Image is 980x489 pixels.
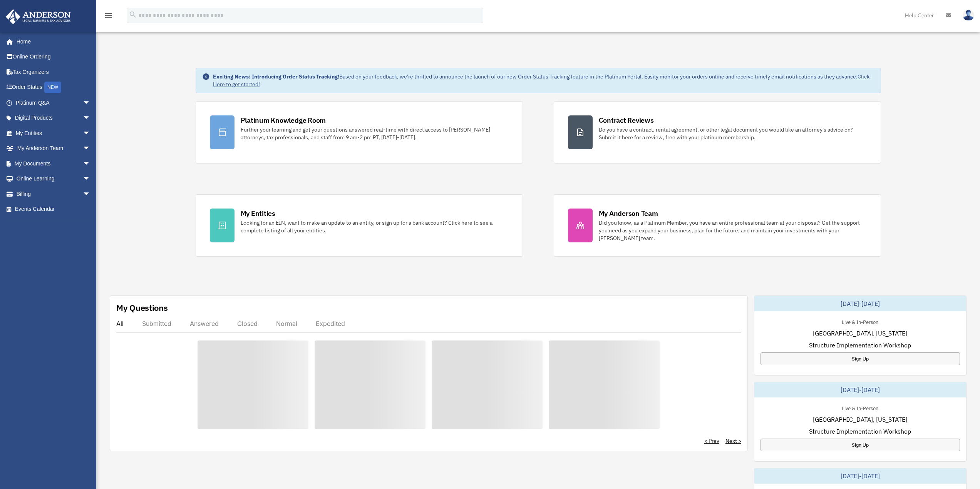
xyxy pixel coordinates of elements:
a: Home [5,34,98,49]
a: My Anderson Team Did you know, as a Platinum Member, you have an entire professional team at your... [554,194,881,257]
div: All [116,320,124,327]
i: search [129,10,137,19]
div: My Questions [116,302,168,314]
div: Further your learning and get your questions answered real-time with direct access to [PERSON_NAM... [241,126,509,141]
div: NEW [44,82,61,93]
a: Events Calendar [5,202,102,217]
a: Next > [725,437,741,445]
a: < Prev [704,437,719,445]
a: My Documentsarrow_drop_down [5,156,102,171]
div: Live & In-Person [836,404,885,412]
span: [GEOGRAPHIC_DATA], [US_STATE] [813,415,907,424]
div: Based on your feedback, we're thrilled to announce the launch of our new Order Status Tracking fe... [213,73,874,88]
a: Platinum Knowledge Room Further your learning and get your questions answered real-time with dire... [196,101,523,164]
div: Submitted [142,320,171,327]
a: Online Ordering [5,49,102,65]
div: My Anderson Team [599,209,658,218]
div: Live & In-Person [836,317,885,325]
a: My Entities Looking for an EIN, want to make an update to an entity, or sign up for a bank accoun... [196,194,523,257]
strong: Exciting News: Introducing Order Status Tracking! [213,73,339,80]
span: [GEOGRAPHIC_DATA], [US_STATE] [813,329,907,338]
a: Billingarrow_drop_down [5,186,102,202]
span: arrow_drop_down [83,186,98,202]
div: [DATE]-[DATE] [754,468,966,484]
a: Contract Reviews Do you have a contract, rental agreement, or other legal document you would like... [554,101,881,164]
span: arrow_drop_down [83,125,98,141]
div: Did you know, as a Platinum Member, you have an entire professional team at your disposal? Get th... [599,219,867,242]
span: arrow_drop_down [83,171,98,187]
a: Sign Up [761,439,960,451]
div: Answered [190,320,219,327]
div: Closed [237,320,258,327]
i: menu [104,11,113,20]
a: Digital Productsarrow_drop_down [5,110,102,126]
span: Structure Implementation Workshop [809,427,911,436]
a: Click Here to get started! [213,73,869,88]
div: Do you have a contract, rental agreement, or other legal document you would like an attorney's ad... [599,126,867,141]
a: My Anderson Teamarrow_drop_down [5,141,102,156]
span: Structure Implementation Workshop [809,340,911,350]
span: arrow_drop_down [83,95,98,111]
div: My Entities [241,209,275,218]
img: User Pic [963,10,974,21]
a: My Entitiesarrow_drop_down [5,125,102,141]
div: Normal [276,320,297,327]
span: arrow_drop_down [83,110,98,126]
div: Platinum Knowledge Room [241,115,326,125]
div: Expedited [316,320,345,327]
a: Tax Organizers [5,64,102,80]
a: Order StatusNEW [5,80,102,95]
div: Looking for an EIN, want to make an update to an entity, or sign up for a bank account? Click her... [241,219,509,234]
a: Sign Up [761,352,960,365]
a: Platinum Q&Aarrow_drop_down [5,95,102,110]
div: Contract Reviews [599,115,654,125]
a: Online Learningarrow_drop_down [5,171,102,187]
div: [DATE]-[DATE] [754,382,966,397]
span: arrow_drop_down [83,141,98,157]
a: menu [104,13,113,20]
div: [DATE]-[DATE] [754,296,966,311]
img: Anderson Advisors Platinum Portal [3,9,73,24]
span: arrow_drop_down [83,156,98,172]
